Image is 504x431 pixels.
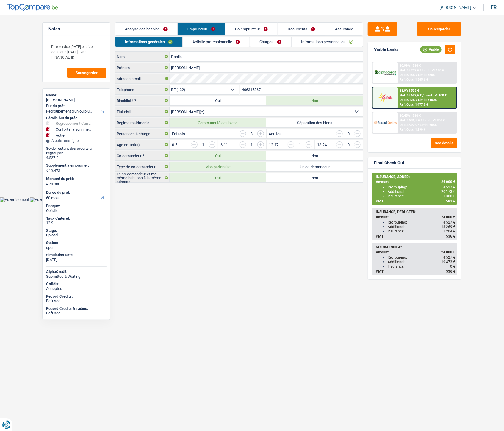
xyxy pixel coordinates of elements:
[423,93,424,97] span: /
[431,138,457,148] button: See details
[46,221,107,225] div: 12.9
[266,96,363,105] label: Non
[376,234,455,238] div: PMT:
[400,64,421,68] div: 10.99% | 516 €
[46,177,105,181] label: Montant du prêt:
[400,103,428,107] div: Ref. Cost: 1 477,8 €
[115,140,170,149] label: Âge enfant(s)
[292,37,363,47] a: Informations personnelles
[491,4,497,10] div: fr
[416,73,417,77] span: /
[46,93,107,98] div: Name:
[388,220,455,224] div: Regrouping:
[240,85,363,94] input: 401020304
[418,73,436,77] span: Limit: <50%
[250,37,291,47] a: Charges
[46,116,107,121] div: Détails but du prêt
[46,299,107,303] div: Refused
[225,23,278,35] a: Co-emprunteur
[376,245,455,249] div: NO INSURANCE:
[46,155,107,160] div: 4.527 €
[46,233,107,238] div: Upload
[443,220,455,224] span: 4 527 €
[422,68,444,72] span: Limit: >1.150 €
[170,151,266,160] label: Oui
[325,23,363,35] a: Assurance
[376,269,455,274] div: PMT:
[115,96,170,105] label: Blacklisté ?
[420,46,442,53] div: Viable
[178,23,225,35] a: Emprunteur
[46,228,107,233] div: Stage:
[115,173,170,182] label: Le co-demandeur et moi-même habitons à la même adresse
[420,68,421,72] span: /
[346,132,351,136] div: 0
[400,68,419,72] span: NAI: 25 202 €
[446,234,455,238] span: 536 €
[46,282,107,286] div: Cofidis:
[400,78,428,82] div: Ref. Cost: 1 365,6 €
[46,98,107,102] div: [PERSON_NAME]
[374,117,396,128] img: Record Credits
[46,190,105,195] label: Durée du prêt:
[115,107,170,116] label: État civil
[376,250,455,254] div: Amount:
[420,123,437,127] span: Limit: <65%
[46,257,107,262] div: [DATE]
[46,208,107,213] div: Cofidis
[115,37,182,47] a: Informations générales
[400,73,415,77] span: DTI: 5.18%
[418,98,437,102] span: Limit: <100%
[115,162,170,171] label: Type de co-demandeur
[400,89,419,93] div: 11.9% | 525 €
[46,216,107,221] div: Taux d'intérêt:
[266,151,363,160] label: Non
[400,123,417,127] span: DTI: 27.92%
[46,274,107,279] div: Submitted & Waiting
[115,151,170,160] label: Co-demandeur ?
[46,104,105,108] label: But du prêt:
[46,163,105,168] label: Supplément à emprunter:
[67,68,106,78] button: Sauvegarder
[376,180,455,184] div: Amount:
[46,286,107,291] div: Accepted
[115,85,170,94] label: Téléphone
[441,180,455,184] span: 26 000 €
[443,255,455,260] span: 4 527 €
[115,23,177,35] a: Analyse des besoins
[46,241,107,245] div: Status:
[376,199,455,203] div: PMT:
[269,132,282,136] label: Adultes
[115,129,170,138] label: Personnes à charge
[115,52,170,61] label: Nom
[374,69,396,76] img: AlphaCredit
[170,173,266,182] label: Oui
[170,118,266,127] label: Communauté des biens
[46,204,107,208] div: Banque:
[388,194,455,198] div: Insurance:
[450,264,455,268] span: 0 €
[441,250,455,254] span: 24 000 €
[46,306,107,311] div: Record Credits Atradius:
[266,118,363,127] label: Séparation des biens
[443,229,455,233] span: 1 204 €
[374,160,404,165] div: Final Check-Out
[400,118,420,122] span: NAI: 3 536,5 €
[46,182,48,187] span: €
[388,190,455,194] div: Additional:
[416,98,417,102] span: /
[46,168,48,173] span: €
[443,185,455,189] span: 4 527 €
[418,123,419,127] span: /
[388,185,455,189] div: Regrouping:
[443,194,455,198] span: 1 300 €
[115,118,170,127] label: Régime matrimonial
[388,260,455,264] div: Additional:
[423,118,445,122] span: Limit: >1.806 €
[46,311,107,316] div: Refused
[446,199,455,203] span: 581 €
[7,4,58,11] img: TopCompare Logo
[400,93,422,97] span: NAI: 25 682,6 €
[76,71,98,75] span: Sauvegarder
[278,23,325,35] a: Documents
